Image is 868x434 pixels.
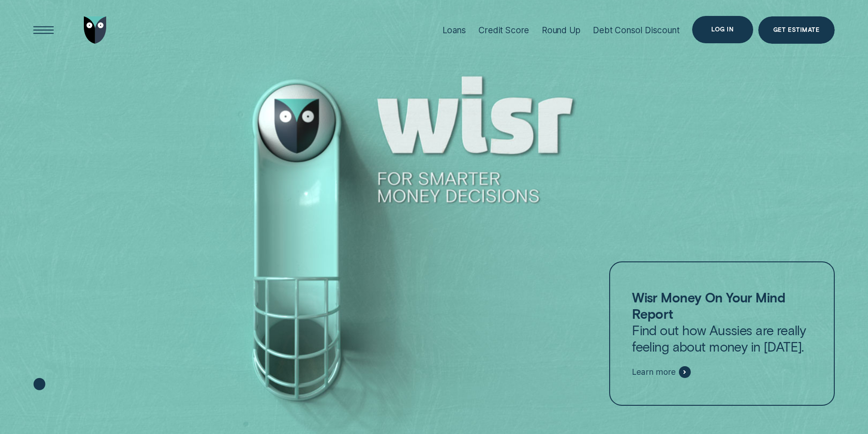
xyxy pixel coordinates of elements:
button: Open Menu [30,16,57,44]
button: Log in [692,16,753,43]
img: Wisr [84,16,107,44]
p: Find out how Aussies are really feeling about money in [DATE]. [632,289,812,355]
span: Learn more [632,367,675,377]
div: Debt Consol Discount [593,25,679,36]
div: Credit Score [478,25,529,36]
strong: Wisr Money On Your Mind Report [632,289,785,322]
div: Loans [442,25,466,36]
div: Round Up [542,25,580,36]
div: Log in [711,27,734,32]
a: Wisr Money On Your Mind ReportFind out how Aussies are really feeling about money in [DATE].Learn... [609,261,834,406]
a: Get Estimate [758,16,835,44]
